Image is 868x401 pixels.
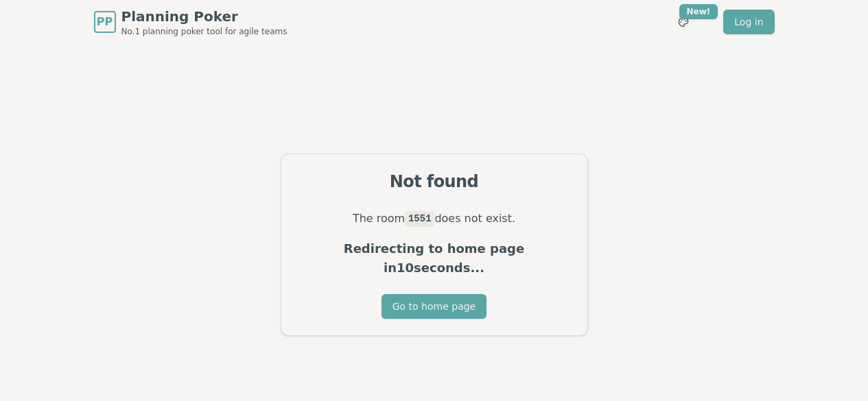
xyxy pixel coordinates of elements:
a: Log in [723,10,774,34]
a: PPPlanning PokerNo.1 planning poker tool for agile teams [94,7,288,37]
button: Go to home page [382,294,486,319]
span: No.1 planning poker tool for agile teams [121,26,288,37]
span: Planning Poker [121,7,288,26]
button: New! [671,10,696,34]
p: Redirecting to home page in 10 seconds... [298,239,571,278]
p: The room does not exist. [298,209,571,228]
span: PP [97,14,113,30]
div: Not found [298,171,571,193]
code: 1551 [405,211,434,226]
div: New! [679,4,718,19]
